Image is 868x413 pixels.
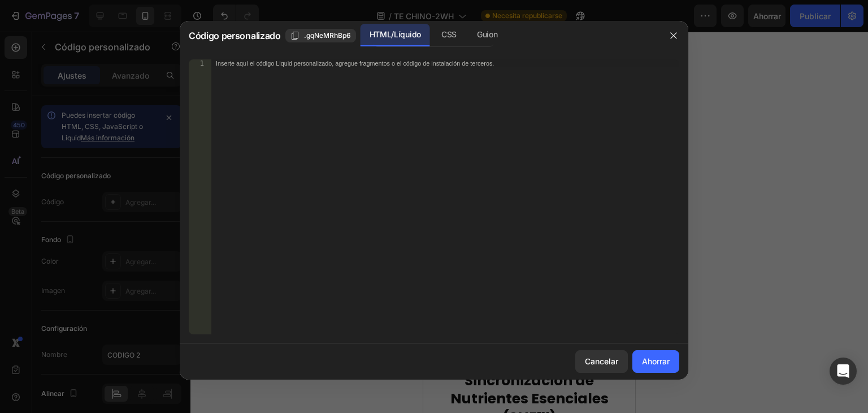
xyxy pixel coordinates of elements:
[285,29,356,42] button: .gqNeMRhBp6
[216,59,494,67] font: Inserte aquí el código Liquid personalizado, agregue fragmentos o el código de instalación de ter...
[57,6,133,17] span: iPhone 13 Mini ( 375 px)
[642,356,670,366] font: Ahorrar
[26,91,186,117] p: encuentra la Oferta Exclusiva DEL 55% SOLO POR [DATE] !!
[575,350,628,373] button: Cancelar
[200,59,204,67] font: 1
[585,356,618,366] font: Cancelar
[14,37,51,48] div: CODIGO 2
[370,29,421,39] font: HTML/Líquido
[441,29,457,39] font: CSS
[304,31,351,40] font: .gqNeMRhBp6
[632,350,679,373] button: Ahorrar
[189,30,281,41] font: Código personalizado
[830,358,857,385] div: Abrir Intercom Messenger
[477,29,497,39] font: Guion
